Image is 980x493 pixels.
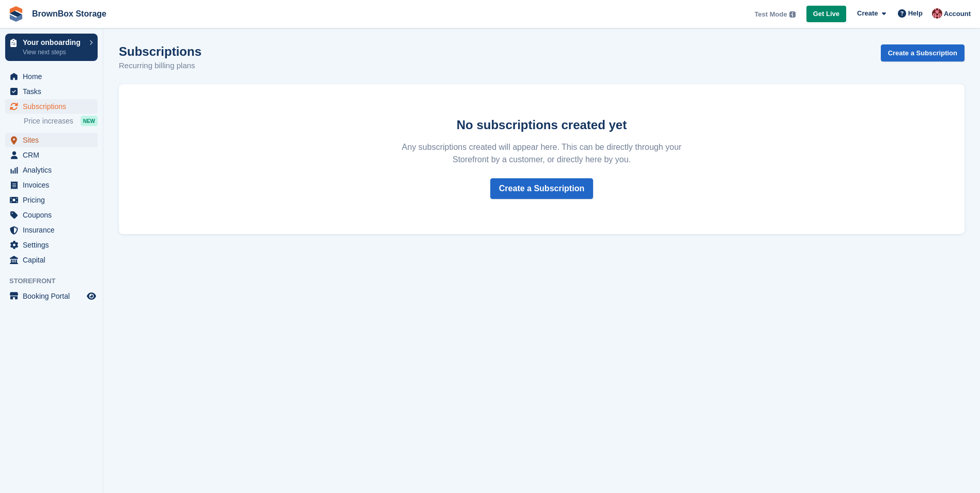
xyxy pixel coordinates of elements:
a: BrownBox Storage [28,5,111,22]
a: menu [5,178,98,192]
a: Your onboarding View next steps [5,34,98,61]
img: Gemma Armstrong [932,8,942,19]
a: menu [5,84,98,99]
a: menu [5,163,98,177]
span: Sites [23,133,85,147]
a: menu [5,148,98,162]
span: Settings [23,238,85,252]
a: menu [5,289,98,303]
a: menu [5,69,98,84]
p: Any subscriptions created will appear here. This can be directly through your Storefront by a cus... [391,141,693,166]
span: Price increases [24,116,73,126]
span: Analytics [23,163,85,177]
span: Storefront [9,276,103,286]
span: Tasks [23,84,85,99]
strong: No subscriptions created yet [457,118,627,132]
p: Your onboarding [23,39,84,46]
img: stora-icon-8386f47178a22dfd0bd8f6a31ec36ba5ce8667c1dd55bd0f319d3a0aa187defe.svg [8,6,24,22]
a: menu [5,253,98,267]
p: Recurring billing plans [119,60,201,72]
a: menu [5,99,98,114]
span: Help [908,8,923,19]
h1: Subscriptions [119,44,201,58]
span: Create [857,8,878,19]
span: Home [23,69,85,84]
span: Subscriptions [23,99,85,114]
span: Capital [23,253,85,267]
img: icon-info-grey-7440780725fd019a000dd9b08b2336e03edf1995a4989e88bcd33f0948082b44.svg [789,11,796,18]
a: menu [5,193,98,207]
span: CRM [23,148,85,162]
a: Preview store [85,290,98,302]
a: menu [5,133,98,147]
span: Coupons [23,208,85,222]
a: Create a Subscription [881,44,965,61]
a: menu [5,223,98,237]
span: Pricing [23,193,85,207]
span: Invoices [23,178,85,192]
span: Get Live [813,9,839,19]
a: menu [5,238,98,252]
div: NEW [81,116,98,126]
span: Booking Portal [23,289,85,303]
span: Account [944,9,971,19]
span: Insurance [23,223,85,237]
a: Create a Subscription [490,178,593,199]
a: Price increases NEW [24,115,98,127]
span: Test Mode [754,9,787,20]
a: Get Live [806,6,846,23]
a: menu [5,208,98,222]
p: View next steps [23,48,84,57]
